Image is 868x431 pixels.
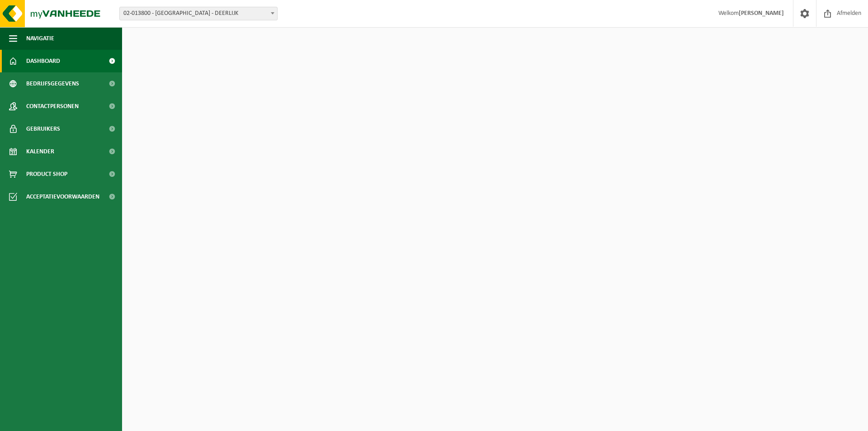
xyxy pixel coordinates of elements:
[120,7,277,20] span: 02-013800 - BLUE WOODS HOTEL - DEERLIJK
[739,10,784,17] strong: [PERSON_NAME]
[26,140,54,163] span: Kalender
[119,7,278,20] span: 02-013800 - BLUE WOODS HOTEL - DEERLIJK
[26,163,67,185] span: Product Shop
[26,185,99,208] span: Acceptatievoorwaarden
[26,72,79,95] span: Bedrijfsgegevens
[26,95,79,118] span: Contactpersonen
[26,50,60,72] span: Dashboard
[26,118,60,140] span: Gebruikers
[26,27,54,50] span: Navigatie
